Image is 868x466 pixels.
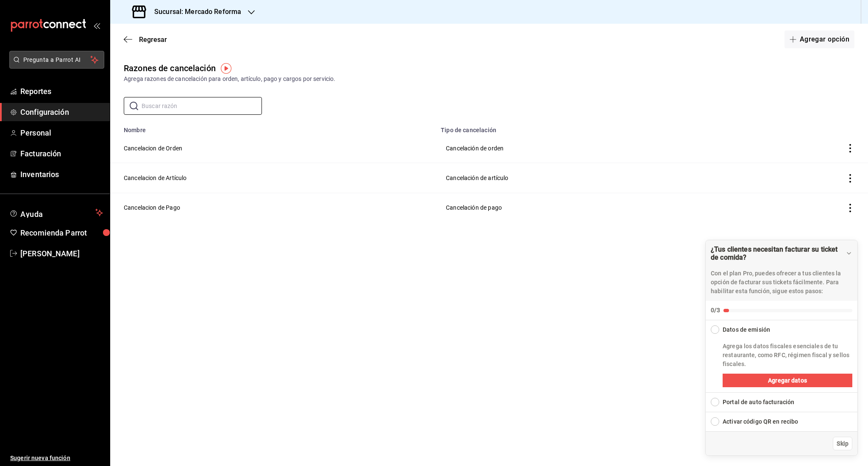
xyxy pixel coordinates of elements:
[846,204,854,212] button: actions
[124,62,216,75] div: Razones de cancelación
[23,55,91,64] span: Pregunta a Parrot AI
[110,193,436,222] td: Cancelacion de Pago
[20,148,103,159] span: Facturación
[768,376,807,385] span: Agregar datos
[723,417,798,426] div: Activar código QR en recibo
[436,133,747,163] td: Cancelación de orden
[711,245,846,261] div: ¿Tus clientes necesitan facturar su ticket de comida?
[706,240,857,301] div: Drag to move checklist
[846,144,854,153] button: actions
[436,122,747,133] th: Tipo de cancelación
[142,97,262,114] input: Buscar razón
[20,248,103,259] span: [PERSON_NAME]
[706,240,857,320] button: Collapse Checklist
[124,36,167,44] button: Regresar
[723,325,770,334] div: Datos de emisión
[221,63,231,74] img: Tooltip marker
[147,7,241,17] h3: Sucursal: Mercado Reforma
[10,454,103,463] span: Sugerir nueva función
[20,86,103,97] span: Reportes
[436,163,747,193] td: Cancelación de artículo
[110,122,436,133] th: Nombre
[20,227,103,239] span: Recomienda Parrot
[706,393,857,412] button: Expand Checklist
[110,122,868,222] table: voidReasonsTable
[93,22,100,29] button: open_drawer_menu
[723,398,794,407] div: Portal de auto facturación
[723,374,852,387] button: Agregar datos
[837,439,849,448] span: Skip
[6,61,104,70] a: Pregunta a Parrot AI
[706,320,857,334] button: Collapse Checklist
[785,31,854,48] button: Agregar opción
[711,269,852,296] p: Con el plan Pro, puedes ofrecer a tus clientes la opción de facturar sus tickets fácilmente. Para...
[705,240,858,456] div: ¿Tus clientes necesitan facturar su ticket de comida?
[20,169,103,180] span: Inventarios
[20,127,103,139] span: Personal
[9,51,104,69] button: Pregunta a Parrot AI
[846,174,854,183] button: actions
[833,437,852,450] button: Skip
[139,36,167,44] span: Regresar
[723,342,852,369] p: Agrega los datos fiscales esenciales de tu restaurante, como RFC, régimen fiscal y sellos fiscales.
[124,75,854,83] div: Agrega razones de cancelación para orden, artículo, pago y cargos por servicio.
[711,306,720,315] div: 0/3
[20,208,92,218] span: Ayuda
[110,133,436,163] td: Cancelacion de Orden
[20,106,103,118] span: Configuración
[706,412,857,431] button: Expand Checklist
[110,163,436,193] td: Cancelacion de Artículo
[436,193,747,222] td: Cancelación de pago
